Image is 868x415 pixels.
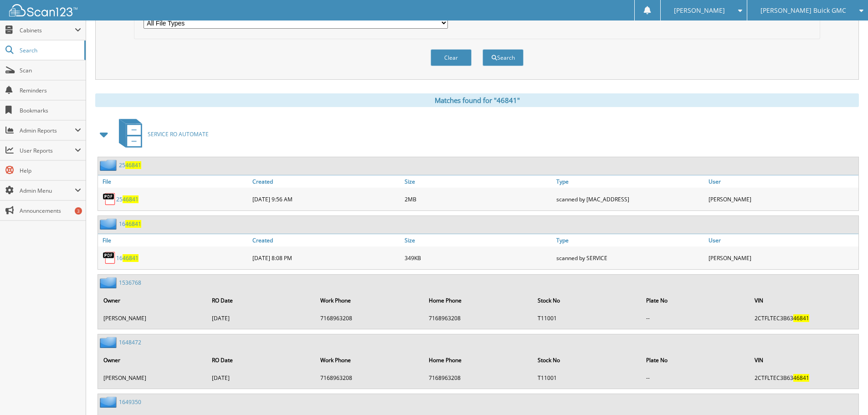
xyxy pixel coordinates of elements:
[75,207,82,215] div: 3
[706,249,858,267] div: [PERSON_NAME]
[116,254,139,262] a: 1646841
[100,277,119,288] img: folder2.png
[98,175,250,188] a: File
[424,351,532,369] th: Home Phone
[123,254,139,262] span: 46841
[116,195,139,203] a: 2546841
[99,370,206,385] td: [PERSON_NAME]
[424,311,532,326] td: 7168963208
[100,159,119,171] img: folder2.png
[316,311,423,326] td: 7168963208
[402,190,555,208] div: 2MB
[706,234,858,246] a: User
[113,116,209,152] a: SERVICE RO AUTOMATE
[402,175,555,188] a: Size
[20,207,81,215] span: Announcements
[125,161,141,169] span: 46841
[316,291,423,310] th: Work Phone
[20,26,75,34] span: Cabinets
[642,291,749,310] th: Plate No
[20,187,75,195] span: Admin Menu
[20,67,81,74] span: Scan
[316,351,423,369] th: Work Phone
[20,107,81,114] span: Bookmarks
[706,190,858,208] div: [PERSON_NAME]
[431,49,472,66] button: Clear
[119,398,141,406] a: 1649350
[793,314,809,322] span: 46841
[98,234,250,246] a: File
[554,234,706,246] a: Type
[103,251,116,265] img: PDF.png
[674,8,725,13] span: [PERSON_NAME]
[20,147,75,154] span: User Reports
[20,87,81,94] span: Reminders
[750,291,858,310] th: VIN
[642,311,749,326] td: --
[148,130,209,138] span: SERVICE RO AUTOMATE
[793,374,809,382] span: 46841
[402,249,555,267] div: 349KB
[750,311,858,326] td: 2CTFLTEC3B63
[207,370,315,385] td: [DATE]
[554,249,706,267] div: scanned by SERVICE
[119,338,141,346] a: 1648472
[316,370,423,385] td: 7168963208
[642,351,749,369] th: Plate No
[20,167,81,174] span: Help
[250,175,402,188] a: Created
[402,234,555,246] a: Size
[119,161,141,169] a: 2546841
[706,175,858,188] a: User
[554,190,706,208] div: scanned by [MAC_ADDRESS]
[9,4,77,16] img: scan123-logo-white.svg
[250,249,402,267] div: [DATE] 8:08 PM
[20,46,80,54] span: Search
[99,311,206,326] td: [PERSON_NAME]
[99,291,206,310] th: Owner
[533,370,641,385] td: T11001
[100,218,119,230] img: folder2.png
[424,291,532,310] th: Home Phone
[750,351,858,369] th: VIN
[207,311,315,326] td: [DATE]
[642,370,749,385] td: --
[750,370,858,385] td: 2CTFLTEC3B63
[250,190,402,208] div: [DATE] 9:56 AM
[424,370,532,385] td: 7168963208
[207,351,315,369] th: RO Date
[125,220,141,228] span: 46841
[207,291,315,310] th: RO Date
[760,8,846,13] span: [PERSON_NAME] Buick GMC
[100,337,119,348] img: folder2.png
[533,351,641,369] th: Stock No
[99,351,206,369] th: Owner
[119,220,141,228] a: 1646841
[533,311,641,326] td: T11001
[119,279,141,287] a: 1536768
[95,93,859,107] div: Matches found for "46841"
[250,234,402,246] a: Created
[533,291,641,310] th: Stock No
[483,49,524,66] button: Search
[100,396,119,408] img: folder2.png
[20,127,75,134] span: Admin Reports
[123,195,139,203] span: 46841
[554,175,706,188] a: Type
[103,192,116,206] img: PDF.png
[822,371,868,415] iframe: Chat Widget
